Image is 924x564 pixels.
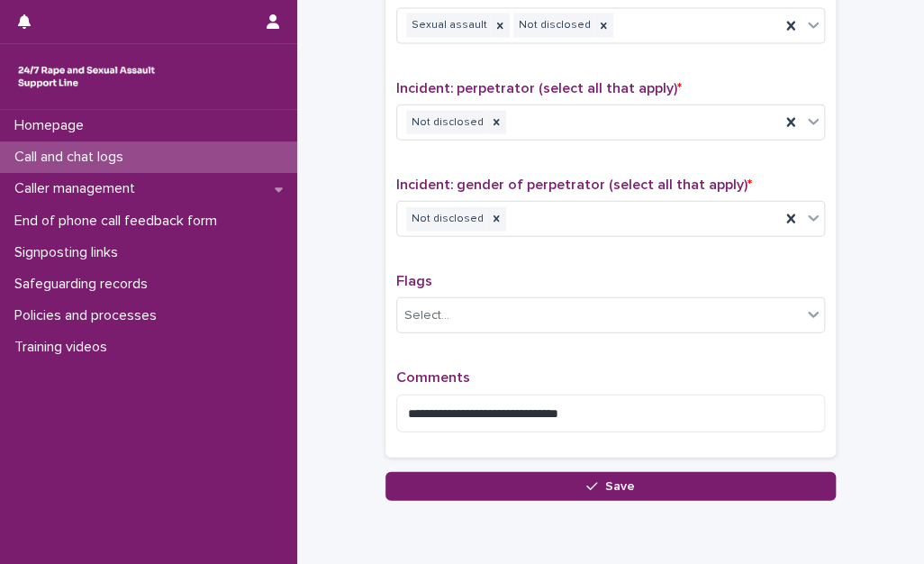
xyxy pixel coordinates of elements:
img: rhQMoQhaT3yELyF149Cw [14,59,159,95]
div: Not disclosed [513,14,593,38]
div: Not disclosed [406,207,486,232]
span: Flags [396,274,432,288]
button: Save [385,472,836,501]
span: Incident: gender of perpetrator (select all that apply) [396,177,752,192]
span: Save [605,480,635,493]
div: Not disclosed [406,111,486,135]
span: Comments [396,370,470,385]
p: Caller management [7,180,149,197]
p: Training videos [7,339,122,356]
p: Signposting links [7,244,132,261]
div: Sexual assault [406,14,490,38]
p: End of phone call feedback form [7,213,231,230]
div: Select... [404,306,449,325]
p: Safeguarding records [7,276,162,293]
span: Incident: perpetrator (select all that apply) [396,81,682,96]
p: Homepage [7,117,98,134]
p: Call and chat logs [7,149,138,166]
p: Policies and processes [7,307,171,324]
